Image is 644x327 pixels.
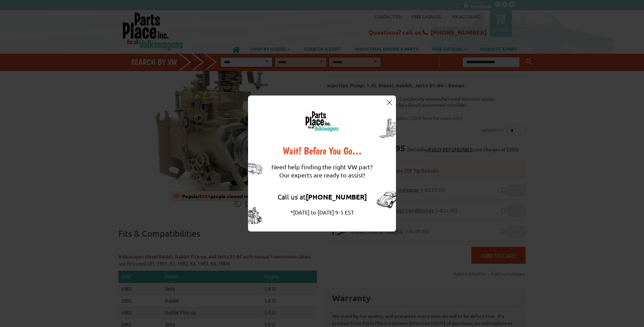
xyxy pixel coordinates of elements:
div: *[DATE] to [DATE] 9-5 EST [271,208,373,216]
img: close [387,100,392,105]
div: Wait! Before You Go… [271,146,373,156]
div: Need help finding the right VW part? Our experts are ready to assist! [271,156,373,186]
img: logo [305,111,339,132]
strong: [PHONE_NUMBER] [306,192,367,201]
a: Call us at[PHONE_NUMBER] [278,192,367,201]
